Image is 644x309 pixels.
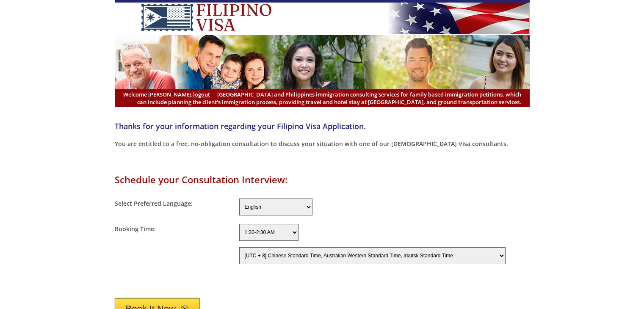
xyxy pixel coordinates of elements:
[115,199,193,207] label: Select Preferred Language:
[115,225,156,233] label: Booking Time:
[123,91,210,98] span: Welcome [PERSON_NAME],
[115,121,530,131] h4: Thanks for your information regarding your Filipino Visa Application.
[115,173,530,186] h1: Schedule your Consultation Interview:
[123,91,521,106] span: [GEOGRAPHIC_DATA] and Philippines immigration consulting services for family based immigration pe...
[115,140,530,148] p: You are entitled to a free, no-obligation consultation to discuss your situation with one of our ...
[193,91,210,98] a: logout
